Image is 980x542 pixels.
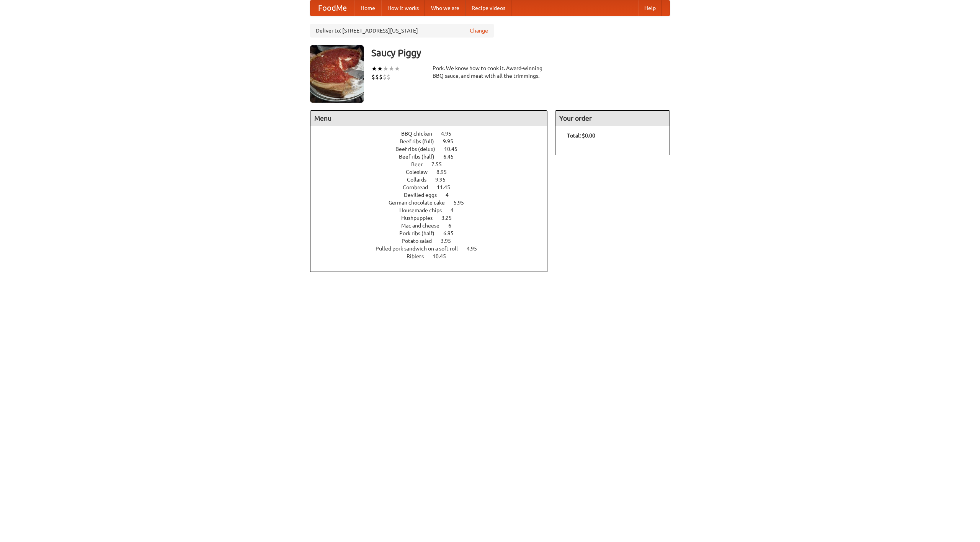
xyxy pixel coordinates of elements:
span: BBQ chicken [401,131,440,137]
span: 6.95 [443,230,461,236]
b: Total: $0.00 [567,133,595,139]
a: How it works [381,0,425,16]
span: Beef ribs (full) [400,138,442,144]
span: 4.95 [467,246,485,252]
span: Collards [407,177,434,183]
span: 10.45 [433,253,454,259]
span: Devilled eggs [404,192,444,198]
li: ★ [383,64,389,73]
li: $ [383,73,387,81]
a: Beef ribs (half) 6.45 [399,154,468,160]
a: Riblets 10.45 [407,253,460,259]
a: Mac and cheese 6 [401,223,465,229]
h4: Menu [310,111,547,126]
span: Hushpuppies [401,215,440,221]
span: Riblets [407,253,431,259]
a: Recipe videos [465,0,511,16]
li: ★ [371,64,377,73]
li: $ [371,73,375,81]
a: Change [470,27,488,34]
span: 10.45 [444,146,465,152]
a: Collards 9.95 [407,177,460,183]
a: Hushpuppies 3.25 [401,215,466,221]
li: $ [375,73,379,81]
a: Beef ribs (full) 9.95 [400,138,467,144]
a: Pulled pork sandwich on a soft roll 4.95 [376,246,491,252]
span: 9.95 [443,138,461,144]
span: 4.95 [441,131,459,137]
a: FoodMe [310,0,354,16]
a: Help [638,0,662,16]
a: Who we are [425,0,465,16]
span: Potato salad [402,238,439,244]
span: 4 [451,207,461,213]
span: 8.95 [436,169,454,175]
a: Home [354,0,381,16]
span: Housemade chips [399,207,449,213]
li: ★ [389,64,394,73]
li: ★ [394,64,400,73]
span: 3.95 [441,238,459,244]
li: $ [387,73,390,81]
li: ★ [377,64,383,73]
a: Cornbread 11.45 [403,184,464,190]
span: 5.95 [454,200,472,206]
a: Beer 7.55 [411,161,456,167]
span: Coleslaw [406,169,435,175]
a: Housemade chips 4 [399,207,468,213]
div: Deliver to: [STREET_ADDRESS][US_STATE] [310,24,494,38]
span: Beer [411,161,430,167]
img: angular.jpg [310,45,364,103]
span: 6.45 [443,154,461,160]
span: Beef ribs (half) [399,154,442,160]
a: Potato salad 3.95 [402,238,465,244]
span: Pork ribs (half) [399,230,442,236]
span: 4 [446,192,456,198]
div: Pork. We know how to cook it. Award-winning BBQ sauce, and meat with all the trimmings. [433,64,547,80]
li: $ [379,73,383,81]
a: German chocolate cake 5.95 [389,200,478,206]
span: Mac and cheese [401,223,447,229]
a: Coleslaw 8.95 [406,169,461,175]
a: BBQ chicken 4.95 [401,131,465,137]
h3: Saucy Piggy [371,45,670,61]
span: German chocolate cake [389,200,452,206]
a: Beef ribs (delux) 10.45 [395,146,472,152]
a: Pork ribs (half) 6.95 [399,230,468,236]
span: 7.55 [431,161,449,167]
span: Cornbread [403,184,436,190]
span: 9.95 [435,177,453,183]
span: 11.45 [437,184,458,190]
span: Beef ribs (delux) [395,146,443,152]
span: 3.25 [441,215,459,221]
a: Devilled eggs 4 [404,192,463,198]
span: Pulled pork sandwich on a soft roll [376,246,465,252]
span: 6 [448,223,459,229]
h4: Your order [555,111,670,126]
